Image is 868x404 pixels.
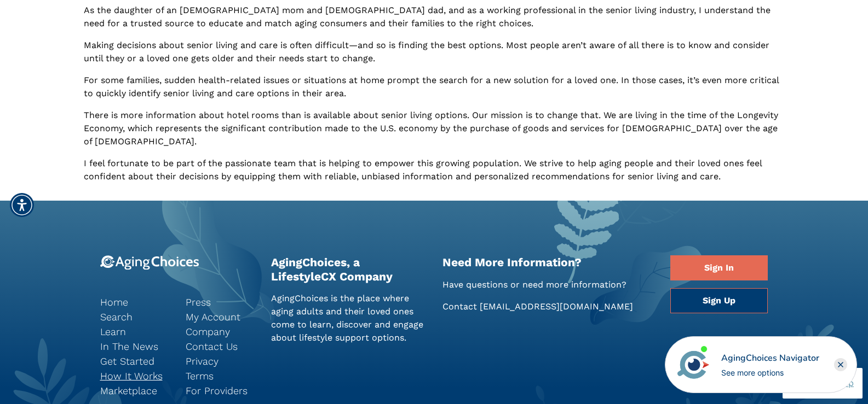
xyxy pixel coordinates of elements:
[100,354,169,368] a: Get Started
[186,383,255,398] a: For Providers
[84,109,785,148] p: There is more information about hotel rooms than is available about senior living options. Our mi...
[100,255,199,270] img: 9-logo.svg
[186,339,255,354] a: Contact Us
[100,295,169,309] a: Home
[721,352,819,365] div: AgingChoices Navigator
[834,358,847,371] div: Close
[670,288,768,313] a: Sign Up
[442,255,654,269] h2: Need More Information?
[84,157,785,183] p: I feel fortunate to be part of the passionate team that is helping to empower this growing popula...
[442,278,654,291] p: Have questions or need more information?
[271,292,426,344] p: AgingChoices is the place where aging adults and their loved ones come to learn, discover and eng...
[84,74,785,100] p: For some families, sudden health-related issues or situations at home prompt the search for a new...
[721,367,819,378] div: See more options
[186,354,255,368] a: Privacy
[186,368,255,383] a: Terms
[100,368,169,383] a: How It Works
[442,300,654,313] p: Contact
[186,309,255,324] a: My Account
[100,339,169,354] a: In The News
[186,295,255,309] a: Press
[84,39,785,65] p: Making decisions about senior living and care is often difficult—and so is finding the best optio...
[10,193,34,217] div: Accessibility Menu
[84,4,785,30] p: As the daughter of an [DEMOGRAPHIC_DATA] mom and [DEMOGRAPHIC_DATA] dad, and as a working profess...
[186,324,255,339] a: Company
[100,383,169,398] a: Marketplace
[480,301,633,312] a: [EMAIL_ADDRESS][DOMAIN_NAME]
[100,324,169,339] a: Learn
[271,255,426,283] h2: AgingChoices, a LifestyleCX Company
[100,309,169,324] a: Search
[670,255,768,280] a: Sign In
[675,346,712,383] img: avatar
